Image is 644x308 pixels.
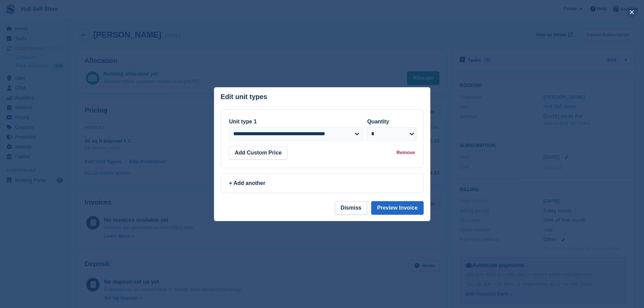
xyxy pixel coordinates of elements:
a: + Add another [221,173,424,193]
div: + Add another [229,179,415,187]
label: Quantity [367,119,389,124]
div: Remove [397,149,415,156]
label: Unit type 1 [229,119,257,124]
button: close [626,7,637,18]
button: Preview Invoice [371,201,423,215]
button: Add Custom Price [229,146,288,160]
button: Dismiss [335,201,367,215]
p: Edit unit types [221,93,267,101]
